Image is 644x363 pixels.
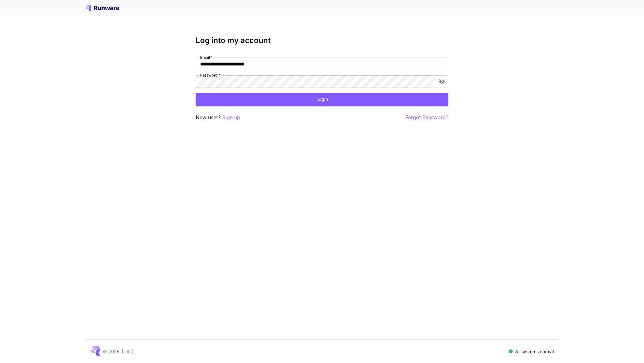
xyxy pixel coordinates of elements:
[200,72,220,78] label: Password
[196,114,240,121] p: New user?
[222,114,240,121] button: Sign up
[196,36,448,45] h3: Log into my account
[405,114,448,121] button: Forgot Password?
[515,348,554,355] p: All systems normal
[196,93,448,106] button: Login
[436,76,448,87] button: toggle password visibility
[200,55,212,60] label: Email
[103,348,134,355] p: © 2025, [URL]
